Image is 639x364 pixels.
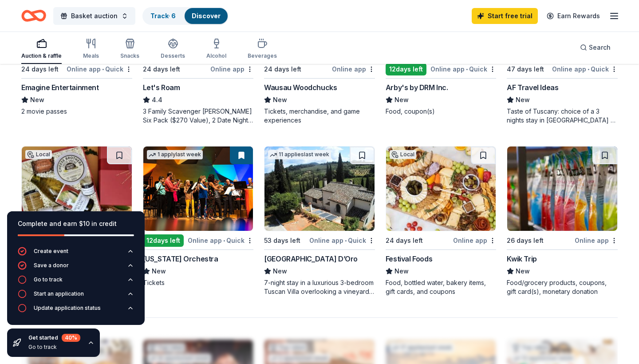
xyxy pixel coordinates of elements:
[25,150,52,159] div: Local
[507,64,544,75] div: 47 days left
[21,64,59,75] div: 24 days left
[264,107,375,125] div: Tickets, merchandise, and game experiences
[264,64,301,75] div: 24 days left
[150,12,176,20] a: Track· 6
[143,64,180,75] div: 24 days left
[394,266,409,277] span: New
[143,107,254,125] div: 3 Family Scavenger [PERSON_NAME] Six Pack ($270 Value), 2 Date Night Scavenger [PERSON_NAME] Two ...
[386,107,497,116] div: Food, coupon(s)
[248,35,277,64] button: Beverages
[22,146,132,231] img: Image for WiscoBoxes
[161,35,185,64] button: Desserts
[394,95,409,105] span: New
[466,66,468,73] span: •
[588,66,589,73] span: •
[575,235,618,246] div: Online app
[21,146,132,287] a: Image for WiscoBoxesLocal24 days leftOnline app•QuickWiscoBoxesNewSilent auction items, door prizes
[30,95,44,105] span: New
[18,261,134,275] button: Save a donor
[223,237,225,244] span: •
[386,253,432,264] div: Festival Foods
[206,52,226,59] div: Alcohol
[573,39,618,56] button: Search
[120,35,139,64] button: Snacks
[18,247,134,261] button: Create event
[102,66,104,73] span: •
[34,305,101,312] div: Update application status
[264,235,300,246] div: 53 days left
[332,63,375,75] div: Online app
[264,146,375,231] img: Image for Villa Sogni D’Oro
[264,278,375,296] div: 7-night stay in a luxurious 3-bedroom Tuscan Villa overlooking a vineyard and the ancient walled ...
[507,82,558,93] div: AF Travel Ideas
[143,234,184,247] div: 12 days left
[71,11,118,21] span: Basket auction
[516,266,530,277] span: New
[21,5,46,26] a: Home
[143,146,253,231] img: Image for Minnesota Orchestra
[28,344,80,351] div: Go to track
[152,95,162,105] span: 4.4
[386,63,426,75] div: 12 days left
[386,278,497,296] div: Food, bottled water, bakery items, gift cards, and coupons
[386,146,497,296] a: Image for Festival FoodsLocal24 days leftOnline appFestival FoodsNewFood, bottled water, bakery i...
[264,253,358,264] div: [GEOGRAPHIC_DATA] D’Oro
[147,150,203,159] div: 1 apply last week
[430,63,496,75] div: Online app Quick
[589,42,611,53] span: Search
[273,95,287,105] span: New
[507,278,618,296] div: Food/grocery products, coupons, gift card(s), monetary donation
[143,253,218,264] div: [US_STATE] Orchestra
[386,82,448,93] div: Arby's by DRM Inc.
[386,235,423,246] div: 24 days left
[34,290,84,297] div: Start an application
[152,266,166,277] span: New
[34,276,63,283] div: Go to track
[28,334,80,342] div: Get started
[472,8,538,24] a: Start free trial
[143,278,254,287] div: Tickets
[161,52,185,59] div: Desserts
[507,235,544,246] div: 26 days left
[248,52,277,59] div: Beverages
[62,334,80,342] div: 40 %
[21,35,62,64] button: Auction & raffle
[516,95,530,105] span: New
[142,7,229,25] button: Track· 6Discover
[192,12,221,20] a: Discover
[34,248,68,255] div: Create event
[67,63,132,75] div: Online app Quick
[386,146,496,231] img: Image for Festival Foods
[18,275,134,289] button: Go to track
[507,146,618,296] a: Image for Kwik Trip26 days leftOnline appKwik TripNewFood/grocery products, coupons, gift card(s)...
[21,52,62,59] div: Auction & raffle
[273,266,287,277] span: New
[268,150,331,159] div: 11 applies last week
[18,289,134,304] button: Start an application
[21,107,132,116] div: 2 movie passes
[120,52,139,59] div: Snacks
[18,304,134,318] button: Update application status
[453,235,496,246] div: Online app
[345,237,347,244] span: •
[390,150,416,159] div: Local
[143,82,180,93] div: Let's Roam
[21,82,99,93] div: Emagine Entertainment
[34,262,69,269] div: Save a donor
[53,7,135,25] button: Basket auction
[143,146,254,287] a: Image for Minnesota Orchestra1 applylast week12days leftOnline app•Quick[US_STATE] OrchestraNewTi...
[309,235,375,246] div: Online app Quick
[83,52,99,59] div: Meals
[210,63,253,75] div: Online app
[264,146,375,296] a: Image for Villa Sogni D’Oro11 applieslast week53 days leftOnline app•Quick[GEOGRAPHIC_DATA] D’Oro...
[507,253,536,264] div: Kwik Trip
[541,8,605,24] a: Earn Rewards
[18,218,134,229] div: Complete and earn $10 in credit
[188,235,253,246] div: Online app Quick
[264,82,337,93] div: Wausau Woodchucks
[552,63,618,75] div: Online app Quick
[507,107,618,125] div: Taste of Tuscany: choice of a 3 nights stay in [GEOGRAPHIC_DATA] or a 5 night stay in [GEOGRAPHIC...
[206,35,226,64] button: Alcohol
[507,146,617,231] img: Image for Kwik Trip
[83,35,99,64] button: Meals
